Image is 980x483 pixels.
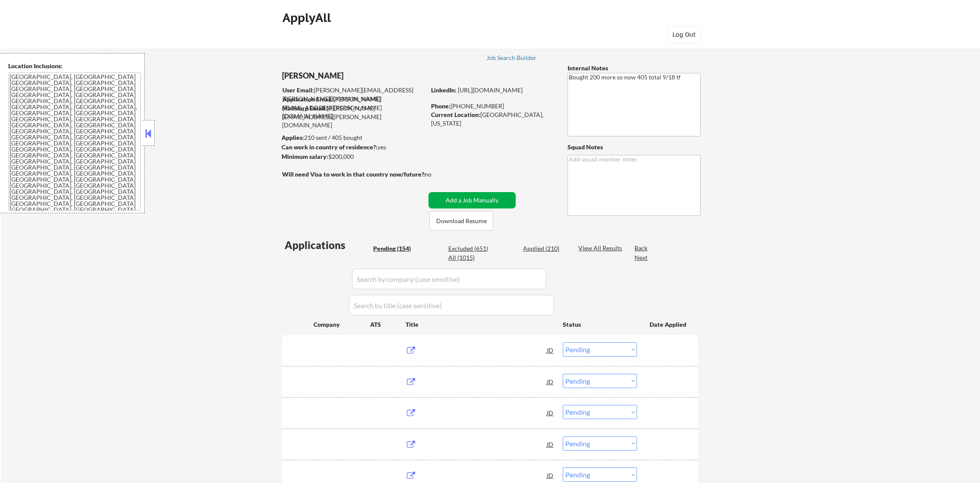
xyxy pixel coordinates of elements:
div: Excluded (651) [448,244,492,253]
div: All (1015) [448,253,492,262]
div: $200,000 [282,152,425,161]
div: [PERSON_NAME] [282,70,460,81]
div: Back [634,244,648,253]
strong: Application Email: [282,95,333,103]
div: JD [546,436,555,452]
a: [URL][DOMAIN_NAME] [458,86,523,94]
a: Job Search Builder [486,54,537,63]
div: [PHONE_NUMBER] [431,102,553,110]
div: Title [406,320,555,329]
div: Job Search Builder [486,55,537,61]
strong: User Email: [282,86,314,94]
div: 210 sent / 405 bought [282,133,425,142]
strong: Applies: [282,134,304,141]
div: ApplyAll [282,10,333,25]
div: Squad Notes [568,143,701,152]
input: Search by title (case sensitive) [349,295,554,316]
div: View All Results [578,244,625,253]
div: Date Applied [650,320,688,329]
div: Applications [285,240,370,250]
button: Download Resume [429,211,493,230]
div: [PERSON_NAME][EMAIL_ADDRESS][PERSON_NAME][DOMAIN_NAME] [282,95,425,120]
strong: Current Location: [431,111,480,118]
div: Internal Notes [568,64,701,73]
div: [PERSON_NAME][EMAIL_ADDRESS][PERSON_NAME][DOMAIN_NAME] [282,104,425,129]
strong: Phone: [431,102,450,110]
div: JD [546,342,555,358]
div: [GEOGRAPHIC_DATA], [US_STATE] [431,110,553,127]
button: Log Out [667,26,701,43]
div: Next [634,253,648,262]
div: [PERSON_NAME][EMAIL_ADDRESS][PERSON_NAME][DOMAIN_NAME] [282,86,425,103]
div: Applied (210) [523,244,566,253]
input: Search by company (case sensitive) [352,268,546,289]
button: Add a Job Manually [428,192,516,208]
div: JD [546,374,555,389]
strong: LinkedIn: [431,86,457,94]
strong: Can work in country of residence?: [282,143,377,151]
div: Location Inclusions: [8,62,141,70]
div: Status [563,316,637,332]
strong: Minimum salary: [282,153,328,160]
div: yes [282,143,423,152]
div: JD [546,405,555,420]
strong: Will need Visa to work in that country now/future?: [282,170,426,178]
div: no [425,170,449,179]
div: Pending (154) [373,244,416,253]
strong: Mailslurp Email: [282,104,327,112]
div: ATS [370,320,406,329]
div: Company [314,320,370,329]
div: JD [546,467,555,483]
